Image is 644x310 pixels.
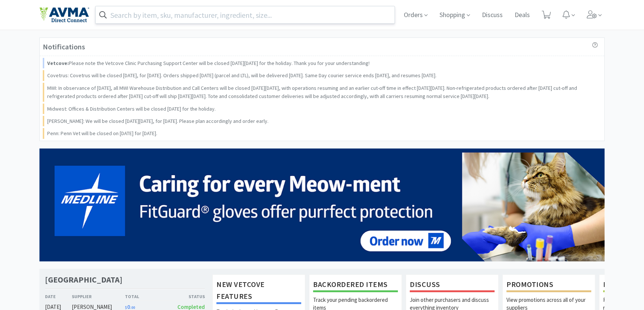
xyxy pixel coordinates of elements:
[72,293,125,300] div: Supplier
[39,7,89,23] img: e4e33dab9f054f5782a47901c742baa9_102.png
[96,6,395,23] input: Search by item, sku, manufacturer, ingredient, size...
[47,105,216,113] p: Midwest: Offices & Distribution Centers will be closed [DATE] for the holiday.
[512,12,533,19] a: Deals
[479,12,506,19] a: Discuss
[130,305,135,310] span: . 00
[47,84,598,101] p: MWI: In observance of [DATE], all MWI Warehouse Distribution and Call Centers will be closed [DAT...
[47,60,69,66] strong: Vetcove:
[47,129,157,137] p: Penn: Penn Vet will be closed on [DATE] for [DATE].
[216,278,301,304] h1: New Vetcove Features
[39,149,605,261] img: 5b85490d2c9a43ef9873369d65f5cc4c_481.png
[45,274,122,285] h1: [GEOGRAPHIC_DATA]
[506,278,591,292] h1: Promotions
[45,293,72,300] div: Date
[47,59,370,67] p: Please note the Vetcove Clinic Purchasing Support Center will be closed [DATE][DATE] for the holi...
[125,305,127,310] span: $
[47,71,437,79] p: Covetrus: Covetrus will be closed [DATE], for [DATE]. Orders shipped [DATE] (parcel and LTL), wil...
[43,41,85,53] h3: Notifications
[410,278,495,292] h1: Discuss
[165,293,205,300] div: Status
[125,293,165,300] div: Total
[47,117,268,125] p: [PERSON_NAME]: We will be closed [DATE][DATE], for [DATE]. Please plan accordingly and order early.
[313,278,398,292] h1: Backordered Items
